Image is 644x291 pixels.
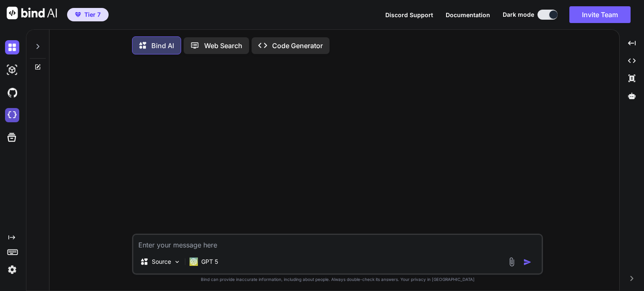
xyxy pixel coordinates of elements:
[151,41,174,51] p: Bind AI
[5,85,19,100] img: githubDark
[385,10,433,19] button: Discord Support
[446,11,490,18] span: Documentation
[523,258,532,266] img: icon
[5,40,19,54] img: darkChat
[174,258,181,265] img: Pick Models
[503,10,534,19] span: Dark mode
[446,10,490,19] button: Documentation
[7,7,57,19] img: Bind AI
[272,41,323,51] p: Code Generator
[75,12,81,17] img: premium
[190,258,198,266] img: GPT 5
[507,257,517,267] img: attachment
[5,63,19,77] img: darkAi-studio
[201,258,218,266] p: GPT 5
[84,10,101,19] span: Tier 7
[385,11,433,18] span: Discord Support
[152,258,171,266] p: Source
[5,108,19,122] img: cloudideIcon
[132,276,543,283] p: Bind can provide inaccurate information, including about people. Always double-check its answers....
[569,6,631,23] button: Invite Team
[67,8,109,21] button: premiumTier 7
[5,263,19,277] img: settings
[204,41,242,51] p: Web Search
